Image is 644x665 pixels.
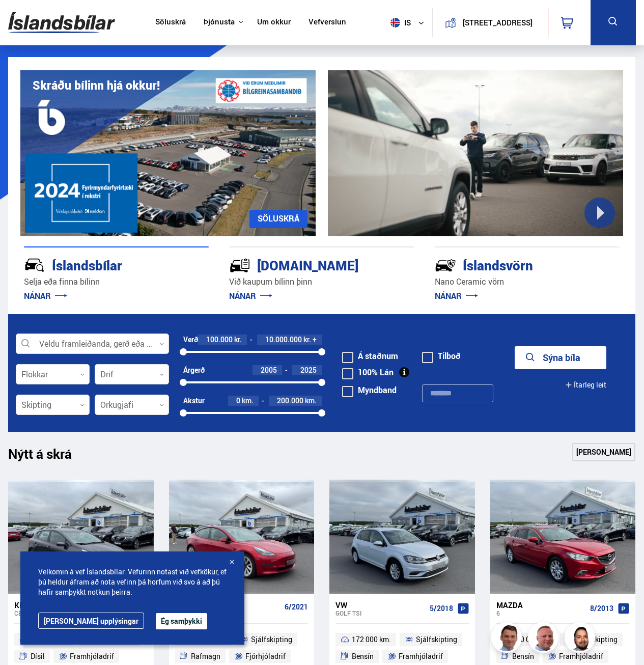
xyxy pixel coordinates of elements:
span: Framhjóladrif [399,650,443,662]
a: Vefverslun [309,17,346,28]
span: 100.000 [206,335,233,344]
span: 8/2013 [590,604,613,613]
span: Bensín [512,650,534,662]
span: kr. [303,336,311,344]
span: 10.000.000 [265,335,302,344]
button: Þjónusta [204,17,235,27]
div: 6 [496,609,586,617]
span: Sjálfskipting [416,633,457,646]
div: VW [335,600,426,609]
div: Kia [14,600,104,609]
span: km. [305,397,317,405]
a: [PERSON_NAME] [572,443,635,461]
span: 2025 [300,365,317,375]
span: 200.000 [277,396,303,405]
label: 100% Lán [342,368,394,376]
span: Bensín [352,650,374,662]
span: Rafmagn [191,650,220,662]
label: Myndband [342,386,397,394]
a: [PERSON_NAME] upplýsingar [38,613,144,629]
span: 2005 [261,365,277,375]
div: Íslandsbílar [24,256,173,273]
span: 172 000 km. [352,633,391,646]
button: Ég samþykki [156,613,207,629]
span: is [386,18,412,27]
img: siFngHWaQ9KaOqBr.png [529,624,560,654]
button: Ítarleg leit [565,374,606,397]
h1: Skráðu bílinn hjá okkur! [33,78,160,92]
img: JRvxyua_JYH6wB4c.svg [24,255,45,276]
button: is [386,8,432,38]
span: kr. [234,336,242,344]
div: Akstur [183,397,205,405]
label: Á staðnum [342,352,398,360]
img: -Svtn6bYgwAsiwNX.svg [435,255,456,276]
span: km. [242,397,254,405]
span: Framhjóladrif [559,650,603,662]
a: NÁNAR [24,290,67,301]
label: Tilboð [422,352,461,360]
div: [DOMAIN_NAME] [229,256,378,273]
a: SÖLUSKRÁ [249,210,307,228]
span: Sjálfskipting [251,633,292,646]
span: Framhjóladrif [70,650,114,662]
button: [STREET_ADDRESS] [460,18,535,27]
img: svg+xml;base64,PHN2ZyB4bWxucz0iaHR0cDovL3d3dy53My5vcmcvMjAwMC9zdmciIHdpZHRoPSI1MTIiIGhlaWdodD0iNT... [390,18,400,27]
button: Sýna bíla [515,346,606,369]
a: NÁNAR [435,290,478,301]
img: nhp88E3Fdnt1Opn2.png [566,624,597,654]
div: Golf TSI [335,609,426,617]
p: Selja eða finna bílinn [24,276,209,288]
p: Við kaupum bílinn þinn [229,276,414,288]
img: G0Ugv5HjCgRt.svg [8,6,115,39]
a: Söluskrá [155,17,186,28]
span: + [313,336,317,344]
span: Velkomin á vef Íslandsbílar. Vefurinn notast við vefkökur, ef þú heldur áfram að nota vefinn þá h... [38,567,227,597]
div: Mazda [496,600,586,609]
div: Árgerð [183,366,205,374]
p: Nano Ceramic vörn [435,276,620,288]
div: Verð [183,336,198,344]
span: 0 [236,396,240,405]
span: 5/2018 [430,604,453,613]
div: Íslandsvörn [435,256,583,273]
span: Dísil [31,650,45,662]
span: Fjórhjóladrif [245,650,286,662]
a: Um okkur [257,17,291,28]
img: tr5P-W3DuiFaO7aO.svg [229,255,250,276]
span: 6/2021 [285,603,308,611]
img: eKx6w-_Home_640_.png [20,70,316,236]
a: NÁNAR [229,290,272,301]
a: [STREET_ADDRESS] [438,8,542,37]
div: Ceed [14,609,104,617]
h1: Nýtt á skrá [8,446,90,467]
img: FbJEzSuNWCJXmdc-.webp [493,624,523,654]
